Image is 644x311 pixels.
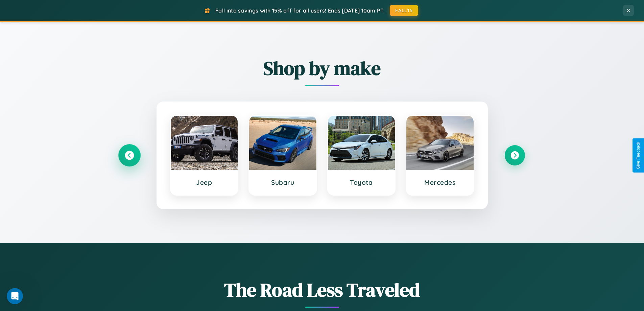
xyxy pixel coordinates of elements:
button: FALL15 [390,5,418,16]
h3: Subaru [256,178,310,186]
iframe: Intercom live chat [7,288,23,304]
h3: Toyota [335,178,388,186]
h1: The Road Less Traveled [119,277,525,303]
h3: Jeep [177,178,231,186]
h2: Shop by make [119,55,525,81]
div: Give Feedback [636,142,641,169]
h3: Mercedes [413,178,467,186]
span: Fall into savings with 15% off for all users! Ends [DATE] 10am PT. [215,7,385,14]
